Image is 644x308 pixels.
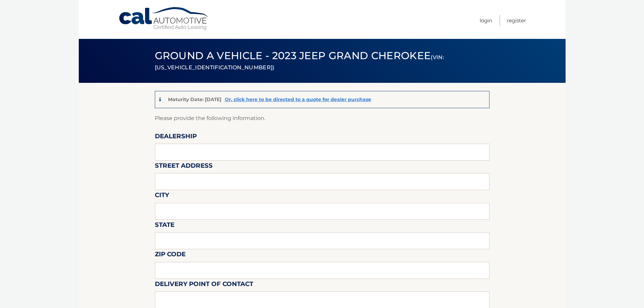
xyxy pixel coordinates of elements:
[155,161,213,173] label: Street Address
[168,96,221,102] p: Maturity Date: [DATE]
[507,15,526,26] a: Register
[155,190,169,203] label: City
[155,279,253,291] label: Delivery Point of Contact
[155,54,444,71] small: (VIN: [US_VEHICLE_IDENTIFICATION_NUMBER])
[480,15,492,26] a: Login
[155,114,490,123] p: Please provide the following information.
[225,96,371,102] a: Or, click here to be directed to a quote for dealer purchase
[155,220,174,232] label: State
[155,49,444,72] span: Ground a Vehicle - 2023 Jeep Grand Cherokee
[118,7,210,31] a: Cal Automotive
[155,131,197,144] label: Dealership
[155,249,186,262] label: Zip Code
